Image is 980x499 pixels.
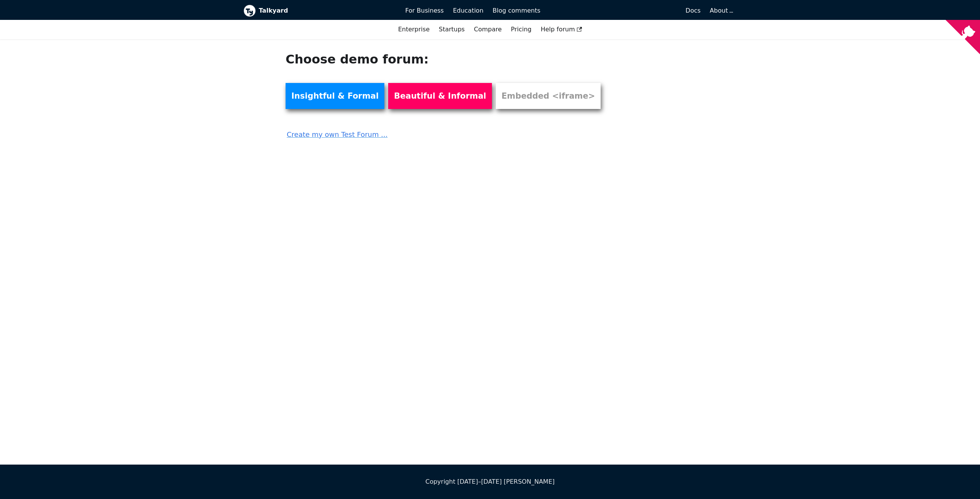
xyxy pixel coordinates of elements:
[388,83,492,109] a: Beautiful & Informal
[434,23,469,36] a: Startups
[394,23,434,36] a: Enterprise
[286,52,610,67] h1: Choose demo forum:
[686,7,701,14] span: Docs
[488,4,545,17] a: Blog comments
[496,83,601,109] a: Embedded <iframe>
[453,7,483,14] span: Education
[474,26,502,33] a: Compare
[401,4,449,17] a: For Business
[493,7,541,14] span: Blog comments
[541,26,582,33] span: Help forum
[710,7,732,14] a: About
[243,477,737,487] div: Copyright [DATE]–[DATE] [PERSON_NAME]
[286,83,384,109] a: Insightful & Formal
[545,4,706,17] a: Docs
[536,23,586,36] a: Help forum
[286,124,610,140] a: Create my own Test Forum ...
[259,6,395,16] b: Talkyard
[448,4,488,17] a: Education
[405,7,444,14] span: For Business
[243,5,256,17] img: Talkyard logo
[506,23,536,36] a: Pricing
[243,5,395,17] a: Talkyard logoTalkyard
